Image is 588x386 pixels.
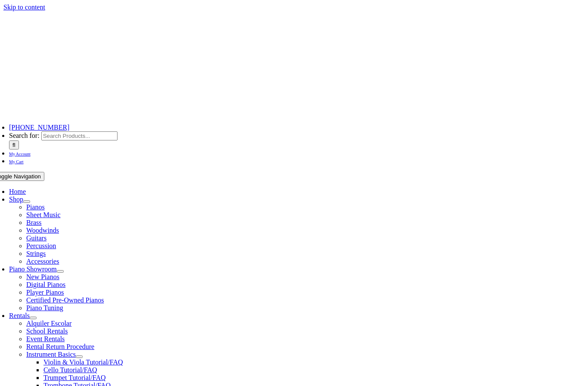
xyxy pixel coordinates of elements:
span: My Cart [9,159,24,164]
span: My Account [9,152,31,156]
a: Violin & Viola Tutorial/FAQ [43,358,123,366]
a: New Pianos [26,273,59,280]
a: Strings [26,250,46,257]
a: Rental Return Procedure [26,343,94,350]
input: Search [9,140,19,149]
a: Brass [26,219,42,226]
a: Certified Pre-Owned Pianos [26,296,104,304]
button: Open submenu of Rentals [30,317,37,319]
span: Search for: [9,132,40,139]
a: Piano Tuning [26,304,63,311]
a: Woodwinds [26,227,59,234]
a: Guitars [26,234,46,242]
input: Search Products... [41,131,118,140]
a: Home [9,188,26,195]
button: Open submenu of Shop [23,200,30,203]
a: Shop [9,196,23,203]
a: Alquiler Escolar [26,320,71,327]
a: Percussion [26,242,56,249]
a: My Account [9,149,31,157]
button: Open submenu of Instrument Basics [76,355,83,358]
a: Event Rentals [26,335,65,342]
a: Instrument Basics [26,351,76,358]
a: Digital Pianos [26,281,65,288]
a: Piano Showroom [9,265,57,273]
a: Skip to content [3,3,45,11]
a: Rentals [9,312,30,319]
a: Trumpet Tutorial/FAQ [43,374,105,381]
a: Sheet Music [26,211,61,218]
a: School Rentals [26,327,68,335]
a: Accessories [26,258,59,265]
a: My Cart [9,157,24,165]
a: Player Pianos [26,289,64,296]
button: Open submenu of Piano Showroom [57,270,64,273]
a: [PHONE_NUMBER] [9,124,69,131]
a: Pianos [26,203,45,211]
a: Cello Tutorial/FAQ [43,366,97,374]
